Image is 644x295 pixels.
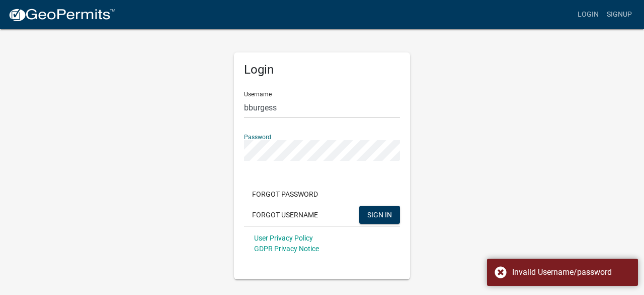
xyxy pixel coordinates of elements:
button: Forgot Username [244,206,326,224]
h5: Login [244,63,400,77]
a: Signup [603,5,636,24]
a: GDPR Privacy Notice [254,245,319,253]
a: Login [574,5,603,24]
button: Forgot Password [244,185,326,203]
button: SIGN IN [359,206,400,224]
a: User Privacy Policy [254,234,313,242]
div: Invalid Username/password [512,266,630,278]
span: SIGN IN [367,210,392,218]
